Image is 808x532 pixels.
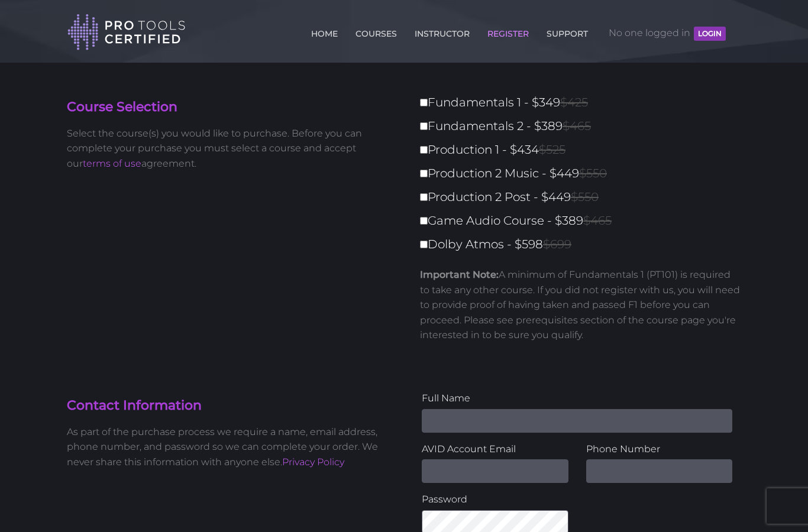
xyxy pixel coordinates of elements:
label: Fundamentals 1 - $349 [420,92,748,113]
p: Select the course(s) you would like to purchase. Before you can complete your purchase you must s... [67,126,395,171]
a: INSTRUCTOR [412,22,473,41]
label: Production 2 Music - $449 [420,163,748,184]
span: $425 [560,95,588,109]
span: No one logged in [609,15,726,51]
label: Production 1 - $434 [420,140,748,160]
label: Production 2 Post - $449 [420,187,748,207]
input: Fundamentals 1 - $349$425 [420,99,428,106]
a: COURSES [353,22,400,41]
a: HOME [308,22,341,41]
h4: Course Selection [67,98,395,116]
span: $550 [571,190,599,204]
input: Production 2 Music - $449$550 [420,170,428,177]
input: Fundamentals 2 - $389$465 [420,122,428,130]
h4: Contact Information [67,397,395,415]
label: Fundamentals 2 - $389 [420,116,748,137]
span: $525 [539,142,565,157]
span: $465 [583,213,612,228]
p: As part of the purchase process we require a name, email address, phone number, and password so w... [67,424,395,470]
label: Full Name [422,391,732,406]
input: Dolby Atmos - $598$699 [420,241,428,248]
a: REGISTER [484,22,532,41]
a: terms of use [83,158,141,169]
input: Game Audio Course - $389$465 [420,217,428,225]
span: $699 [543,237,571,251]
label: AVID Account Email [422,442,568,457]
span: $550 [579,166,607,180]
img: Pro Tools Certified Logo [67,13,186,51]
span: $465 [563,119,591,133]
label: Phone Number [586,442,733,457]
input: Production 2 Post - $449$550 [420,193,428,201]
label: Game Audio Course - $389 [420,210,748,231]
button: LOGIN [694,27,726,41]
input: Production 1 - $434$525 [420,146,428,154]
a: SUPPORT [544,22,591,41]
label: Password [422,492,568,507]
p: A minimum of Fundamentals 1 (PT101) is required to take any other course. If you did not register... [420,267,741,343]
label: Dolby Atmos - $598 [420,234,748,255]
strong: Important Note: [420,269,499,280]
a: Privacy Policy [282,456,344,468]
